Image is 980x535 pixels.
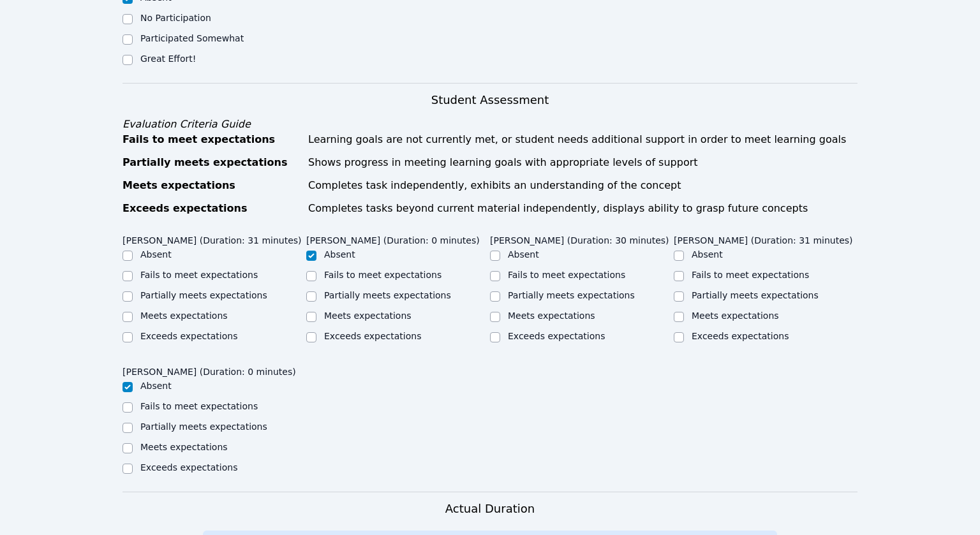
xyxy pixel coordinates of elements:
legend: [PERSON_NAME] (Duration: 31 minutes) [122,229,302,248]
legend: [PERSON_NAME] (Duration: 31 minutes) [674,229,853,248]
div: Shows progress in meeting learning goals with appropriate levels of support [308,155,857,170]
div: Completes task independently, exhibits an understanding of the concept [308,178,857,193]
label: Meets expectations [692,311,779,321]
label: Partially meets expectations [140,421,267,432]
label: Meets expectations [140,442,228,452]
legend: [PERSON_NAME] (Duration: 0 minutes) [306,229,480,248]
label: Fails to meet expectations [140,401,258,411]
legend: [PERSON_NAME] (Duration: 0 minutes) [122,360,296,379]
label: Exceeds expectations [140,331,237,341]
label: Partially meets expectations [508,290,635,300]
label: Meets expectations [508,311,595,321]
legend: [PERSON_NAME] (Duration: 30 minutes) [490,229,669,248]
label: Meets expectations [140,311,228,321]
label: Exceeds expectations [508,331,605,341]
label: No Participation [140,13,211,23]
div: Learning goals are not currently met, or student needs additional support in order to meet learni... [308,132,857,147]
h3: Actual Duration [445,500,535,518]
label: Absent [140,249,172,260]
label: Exceeds expectations [324,331,421,341]
label: Fails to meet expectations [324,270,442,280]
label: Fails to meet expectations [140,270,258,280]
label: Participated Somewhat [140,33,244,43]
label: Exceeds expectations [140,462,237,473]
label: Absent [140,381,172,391]
label: Partially meets expectations [692,290,819,300]
label: Fails to meet expectations [692,270,809,280]
label: Exceeds expectations [692,331,789,341]
div: Meets expectations [122,178,301,193]
label: Meets expectations [324,311,412,321]
label: Partially meets expectations [140,290,267,300]
label: Absent [324,249,355,260]
label: Absent [692,249,723,260]
div: Exceeds expectations [122,201,301,216]
label: Absent [508,249,539,260]
h3: Student Assessment [122,91,857,109]
div: Completes tasks beyond current material independently, displays ability to grasp future concepts [308,201,857,216]
label: Partially meets expectations [324,290,451,300]
label: Great Effort! [140,54,196,64]
div: Evaluation Criteria Guide [122,117,857,132]
div: Partially meets expectations [122,155,301,170]
label: Fails to meet expectations [508,270,625,280]
div: Fails to meet expectations [122,132,301,147]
